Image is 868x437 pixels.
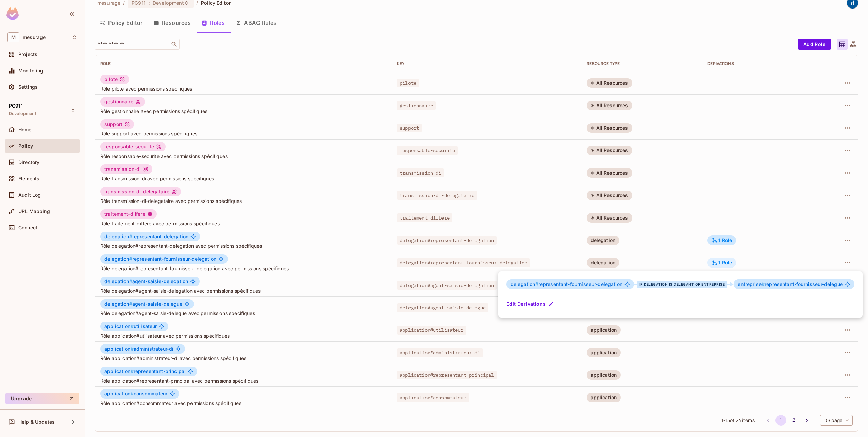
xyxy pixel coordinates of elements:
[738,281,765,287] span: entreprise
[535,281,538,287] span: #
[762,281,765,287] span: #
[511,281,622,287] span: representant-fournisseur-delegation
[511,281,538,287] span: delegation
[506,298,555,309] button: Edit Derivations
[738,281,842,287] span: representant-fournisseur-delegue
[637,281,727,288] div: if delegation is delegant of entreprise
